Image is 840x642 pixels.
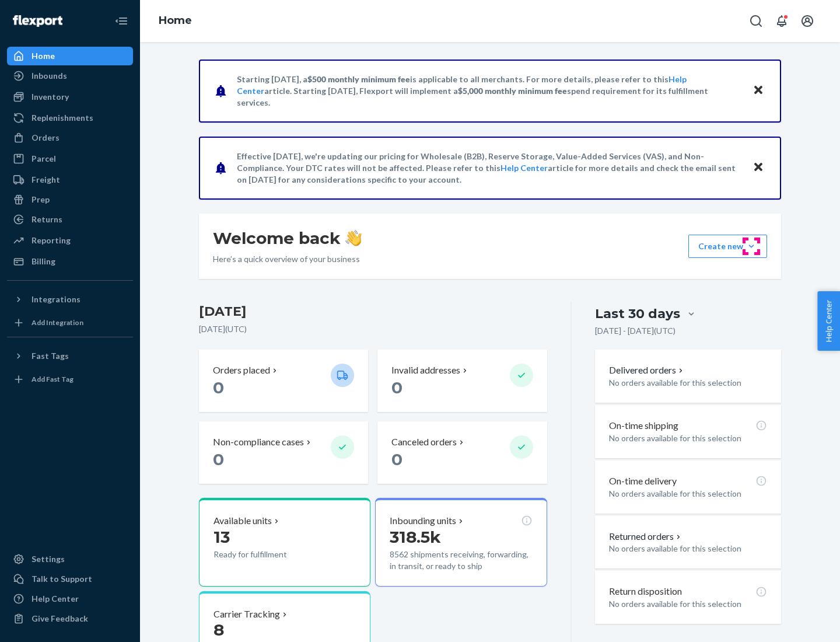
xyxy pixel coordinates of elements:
[7,609,133,628] button: Give Feedback
[7,570,133,588] a: Talk to Support
[345,230,362,246] img: hand-wave emoji
[390,514,456,528] p: Inbounding units
[32,91,69,103] div: Inventory
[237,74,741,109] p: Starting [DATE], a is applicable to all merchants. For more details, please refer to this article...
[796,9,819,33] button: Open account menu
[609,488,767,500] p: No orders available for this selection
[7,128,133,147] a: Orders
[609,474,677,488] p: On-time delivery
[390,549,532,572] p: 8562 shipments receiving, forwarding, in transit, or ready to ship
[213,253,362,265] p: Here’s a quick overview of your business
[32,194,50,205] div: Prep
[7,290,133,309] button: Integrations
[7,109,133,127] a: Replenishments
[32,350,69,362] div: Fast Tags
[32,593,79,605] div: Help Center
[7,313,133,332] a: Add Integration
[110,9,133,33] button: Close Navigation
[32,50,55,62] div: Home
[390,527,441,547] span: 318.5k
[501,163,548,173] a: Help Center
[213,435,304,449] p: Non-compliance cases
[32,553,65,565] div: Settings
[213,608,280,621] p: Carrier Tracking
[377,421,547,484] button: Canceled orders 0
[32,256,55,267] div: Billing
[391,378,402,397] span: 0
[7,210,133,229] a: Returns
[32,294,80,305] div: Integrations
[7,190,133,209] a: Prep
[32,174,60,186] div: Freight
[32,132,60,144] div: Orders
[609,377,767,389] p: No orders available for this selection
[7,231,133,250] a: Reporting
[159,14,192,27] a: Home
[7,149,133,168] a: Parcel
[744,9,768,33] button: Open Search Box
[213,549,321,560] p: Ready for fulfillment
[688,235,767,258] button: Create new
[32,374,73,384] div: Add Fast Tag
[609,432,767,444] p: No orders available for this selection
[213,228,362,249] h1: Welcome back
[7,370,133,389] a: Add Fast Tag
[391,364,460,377] p: Invalid addresses
[458,86,567,96] span: $5,000 monthly minimum fee
[213,449,224,469] span: 0
[609,598,767,610] p: No orders available for this selection
[213,620,224,640] span: 8
[751,159,766,176] button: Close
[32,235,71,246] div: Reporting
[199,323,547,335] p: [DATE] ( UTC )
[770,9,793,33] button: Open notifications
[213,364,270,377] p: Orders placed
[7,550,133,568] a: Settings
[32,214,62,225] div: Returns
[199,421,368,484] button: Non-compliance cases 0
[391,435,457,449] p: Canceled orders
[391,449,402,469] span: 0
[32,70,67,82] div: Inbounds
[609,585,682,598] p: Return disposition
[32,112,93,124] div: Replenishments
[149,4,201,38] ol: breadcrumbs
[7,347,133,365] button: Fast Tags
[199,350,368,412] button: Orders placed 0
[7,252,133,271] a: Billing
[751,82,766,99] button: Close
[377,350,547,412] button: Invalid addresses 0
[213,514,272,528] p: Available units
[817,291,840,351] button: Help Center
[237,151,741,186] p: Effective [DATE], we're updating our pricing for Wholesale (B2B), Reserve Storage, Value-Added Se...
[595,325,675,337] p: [DATE] - [DATE] ( UTC )
[32,317,83,327] div: Add Integration
[213,527,230,547] span: 13
[609,364,685,377] button: Delivered orders
[7,47,133,65] a: Home
[609,530,683,543] button: Returned orders
[199,498,370,587] button: Available units13Ready for fulfillment
[7,67,133,85] a: Inbounds
[609,543,767,554] p: No orders available for this selection
[7,170,133,189] a: Freight
[32,573,92,585] div: Talk to Support
[32,613,88,624] div: Give Feedback
[307,74,410,84] span: $500 monthly minimum fee
[32,153,56,165] div: Parcel
[213,378,224,397] span: 0
[7,589,133,608] a: Help Center
[13,15,62,27] img: Flexport logo
[199,302,547,321] h3: [DATE]
[595,305,680,323] div: Last 30 days
[609,419,678,432] p: On-time shipping
[7,88,133,106] a: Inventory
[375,498,547,587] button: Inbounding units318.5k8562 shipments receiving, forwarding, in transit, or ready to ship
